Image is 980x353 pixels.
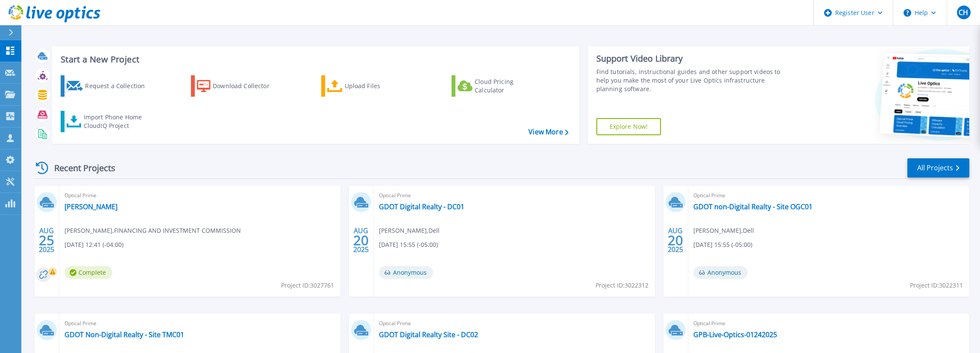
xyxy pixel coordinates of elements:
span: [PERSON_NAME] , FINANCING AND INVESTMENT COMMISSION [65,226,241,235]
span: [PERSON_NAME] , Dell [693,226,754,235]
span: Optical Prime [65,191,335,200]
span: CH [959,9,968,16]
a: GPB-Live-Optics-01242025 [693,330,777,339]
div: AUG 2025 [38,225,55,256]
span: [DATE] 15:55 (-05:00) [693,240,752,249]
span: Optical Prime [693,191,964,200]
span: Optical Prime [379,191,650,200]
span: Project ID: 3022311 [910,281,963,290]
div: AUG 2025 [667,225,684,256]
span: Optical Prime [65,319,335,328]
a: View More [528,128,568,136]
span: 20 [668,237,683,244]
div: Import Phone Home CloudIQ Project [84,113,150,130]
a: Explore Now! [596,118,661,135]
a: Cloud Pricing Calculator [452,75,547,97]
a: Upload Files [321,75,417,97]
a: Request a Collection [61,75,156,97]
span: [PERSON_NAME] , Dell [379,226,440,235]
div: AUG 2025 [353,225,369,256]
h3: Start a New Project [61,55,568,64]
span: Anonymous [693,266,748,279]
span: Anonymous [379,266,433,279]
span: 25 [39,237,54,244]
div: Find tutorials, instructional guides and other support videos to help you make the most of your L... [596,68,793,93]
a: Download Collector [191,75,286,97]
span: Optical Prime [379,319,650,328]
div: Support Video Library [596,53,793,64]
span: [DATE] 15:55 (-05:00) [379,240,438,249]
a: GDOT non-Digital Realty - Site OGC01 [693,202,813,211]
a: GDOT Non-Digital Realty - Site TMC01 [65,330,184,339]
div: Request a Collection [85,77,153,95]
span: 20 [353,237,369,244]
a: GDOT Digital Realty - DC01 [379,202,464,211]
a: All Projects [907,158,969,178]
div: Recent Projects [33,157,127,178]
div: Upload Files [345,77,413,95]
div: Cloud Pricing Calculator [475,77,543,95]
span: [DATE] 12:41 (-04:00) [65,240,123,249]
a: GDOT Digital Realty Site - DC02 [379,330,478,339]
span: Project ID: 3022312 [596,281,648,290]
span: Optical Prime [693,319,964,328]
a: [PERSON_NAME] [65,202,117,211]
div: Download Collector [213,77,281,95]
span: Project ID: 3027761 [281,281,334,290]
span: Complete [65,266,112,279]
